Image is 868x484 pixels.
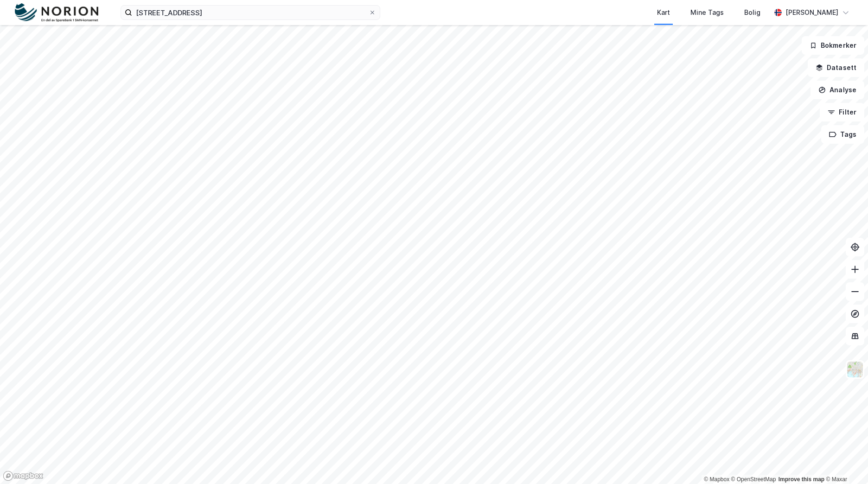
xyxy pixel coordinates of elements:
[779,476,824,483] a: Improve this map
[808,58,864,77] button: Datasett
[802,36,864,55] button: Bokmerker
[690,7,724,18] div: Mine Tags
[785,7,838,18] div: [PERSON_NAME]
[15,3,98,22] img: norion-logo.80e7a08dc31c2e691866.png
[822,439,868,484] div: Kontrollprogram for chat
[811,81,864,99] button: Analyse
[820,103,864,121] button: Filter
[846,361,864,378] img: Z
[704,476,729,483] a: Mapbox
[3,471,44,481] a: Mapbox homepage
[657,7,670,18] div: Kart
[132,6,369,19] input: Søk på adresse, matrikkel, gårdeiere, leietakere eller personer
[822,439,868,484] iframe: Chat Widget
[744,7,760,18] div: Bolig
[821,125,864,144] button: Tags
[731,476,776,483] a: OpenStreetMap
